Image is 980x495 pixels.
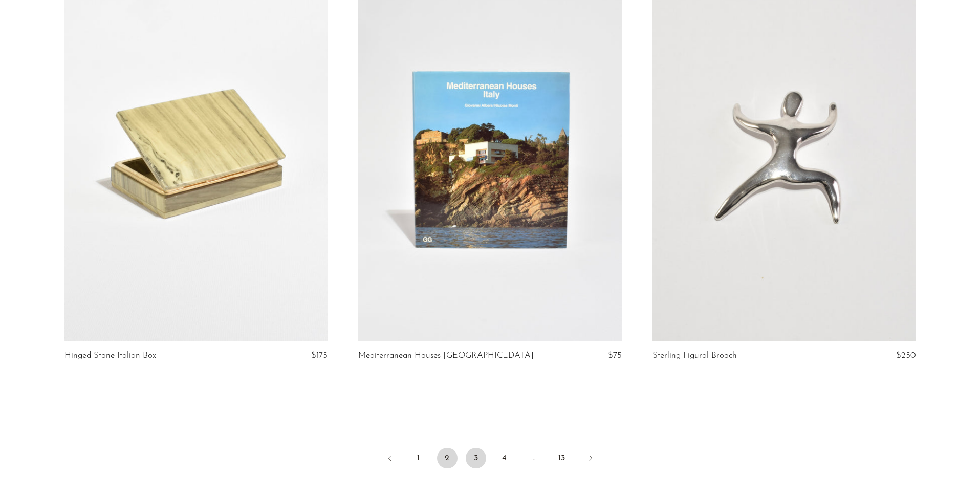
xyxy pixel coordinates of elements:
span: … [523,448,543,468]
a: 1 [408,448,429,468]
a: Mediterranean Houses [GEOGRAPHIC_DATA] [358,351,534,360]
span: $75 [608,351,622,360]
a: Hinged Stone Italian Box [64,351,156,360]
span: 2 [437,448,458,468]
a: 4 [494,448,515,468]
a: Next [580,448,601,470]
a: 13 [552,448,572,468]
span: $175 [311,351,328,360]
a: Sterling Figural Brooch [652,351,737,360]
a: 3 [466,448,486,468]
a: Previous [380,448,400,470]
span: $250 [896,351,916,360]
